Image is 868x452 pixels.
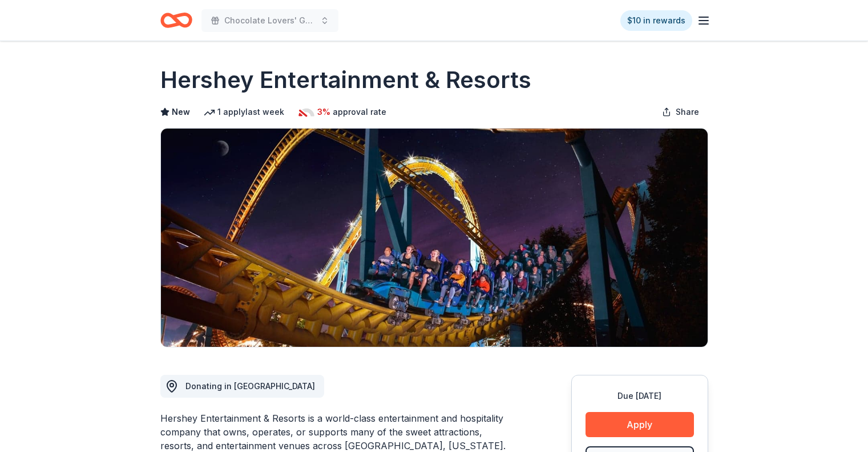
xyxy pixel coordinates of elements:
button: Apply [586,412,694,437]
span: Share [676,105,699,119]
div: 1 apply last week [204,105,284,119]
span: Donating in [GEOGRAPHIC_DATA] [185,381,315,391]
button: Chocolate Lovers' Gala [201,9,338,32]
span: 3% [317,105,330,119]
img: Image for Hershey Entertainment & Resorts [161,129,708,347]
span: approval rate [333,105,386,119]
a: $10 in rewards [620,10,692,31]
button: Share [653,101,708,123]
span: New [172,105,190,119]
h1: Hershey Entertainment & Resorts [160,64,531,96]
div: Due [DATE] [586,389,694,403]
span: Chocolate Lovers' Gala [224,14,316,27]
a: Home [160,7,192,34]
